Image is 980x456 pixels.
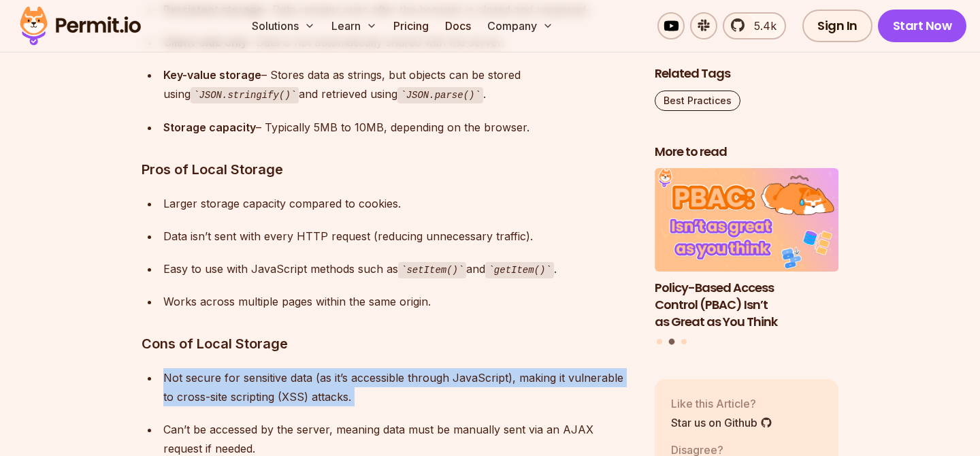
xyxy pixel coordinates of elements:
code: JSON.parse() [397,87,483,103]
code: JSON.stringify() [191,87,299,103]
div: Easy to use with JavaScript methods such as and . [163,259,633,279]
div: Larger storage capacity compared to cookies. [163,194,633,213]
button: Solutions [246,12,321,39]
img: Permit logo [14,3,147,49]
li: 2 of 3 [655,169,838,331]
a: Star us on Github [671,414,772,431]
img: Policy-Based Access Control (PBAC) Isn’t as Great as You Think [655,169,838,272]
h3: Pros of Local Storage [142,159,633,180]
strong: Key-value storage [163,68,261,82]
a: Best Practices [655,91,740,111]
h3: Cons of Local Storage [142,333,633,355]
h2: More to read [655,144,838,161]
a: Start Now [878,10,967,42]
button: Learn [326,12,382,39]
div: – Typically 5MB to 10MB, depending on the browser. [163,118,633,137]
code: setItem() [398,262,466,278]
button: Company [482,12,559,39]
button: Go to slide 1 [657,339,662,344]
strong: Storage capacity [163,120,256,134]
div: Works across multiple pages within the same origin. [163,292,633,311]
button: Go to slide 2 [669,339,675,345]
div: Data isn’t sent with every HTTP request (reducing unnecessary traffic). [163,227,633,246]
a: Pricing [388,12,434,39]
p: Like this Article? [671,395,772,412]
div: Not secure for sensitive data (as it’s accessible through JavaScript), making it vulnerable to cr... [163,368,633,406]
div: Posts [655,169,838,347]
button: Go to slide 3 [681,339,687,344]
span: 5.4k [746,18,777,34]
h2: Related Tags [655,65,838,82]
code: getItem() [485,262,553,278]
a: Docs [440,12,476,39]
h3: Policy-Based Access Control (PBAC) Isn’t as Great as You Think [655,280,838,330]
a: 5.4k [723,12,786,39]
div: – Stores data as strings, but objects can be stored using and retrieved using . [163,65,633,104]
a: Sign In [802,10,872,42]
